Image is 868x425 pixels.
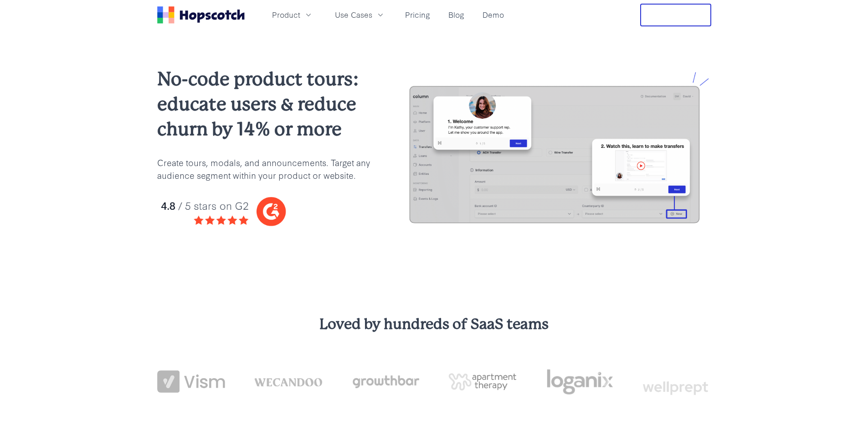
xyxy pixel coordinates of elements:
img: hopscotch g2 [157,192,371,231]
h3: Loved by hundreds of SaaS teams [157,314,711,334]
span: Product [272,9,300,20]
a: Blog [445,7,468,22]
a: Home [157,6,245,24]
span: Use Cases [335,9,372,20]
img: hopscotch product tours for saas businesses [400,71,711,237]
a: Pricing [401,7,434,22]
button: Product [267,7,318,22]
button: Free Trial [640,4,711,26]
img: vism logo [157,370,225,393]
h2: No-code product tours: educate users & reduce churn by 14% or more [157,66,371,142]
a: Demo [479,7,508,22]
img: png-apartment-therapy-house-studio-apartment-home [448,373,516,390]
p: Create tours, modals, and announcements. Target any audience segment within your product or website. [157,156,371,182]
img: wecandoo-logo [254,377,322,386]
button: Use Cases [329,7,390,22]
img: growthbar-logo [351,375,419,388]
img: loganix-logo [546,364,614,400]
img: wellprept logo [643,378,711,397]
